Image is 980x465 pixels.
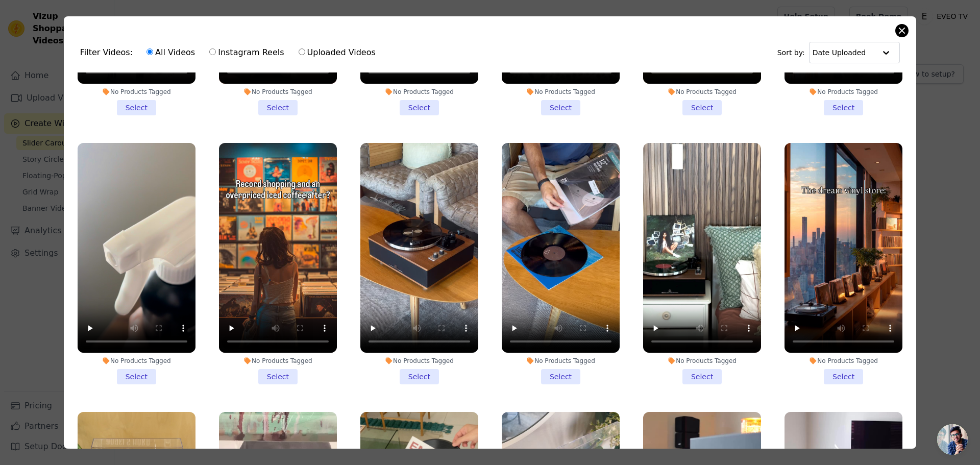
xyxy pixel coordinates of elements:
div: Sort by: [777,42,900,63]
div: No Products Tagged [360,88,478,96]
button: Close modal [896,25,908,37]
div: No Products Tagged [643,357,761,365]
label: Uploaded Videos [298,46,376,59]
div: No Products Tagged [502,357,620,365]
label: Instagram Reels [209,46,284,59]
div: No Products Tagged [78,88,195,96]
div: Filter Videos: [80,41,381,64]
div: No Products Tagged [502,88,620,96]
div: Open chat [937,424,968,455]
div: No Products Tagged [785,357,902,365]
div: No Products Tagged [643,88,761,96]
div: No Products Tagged [219,88,337,96]
label: All Videos [146,46,195,59]
div: No Products Tagged [219,357,337,365]
div: No Products Tagged [78,357,195,365]
div: No Products Tagged [785,88,902,96]
div: No Products Tagged [360,357,478,365]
